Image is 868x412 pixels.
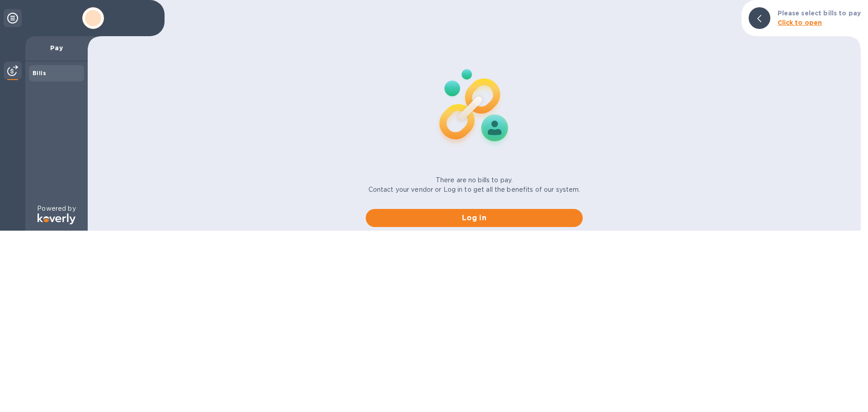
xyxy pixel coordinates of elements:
[366,209,583,227] button: Log in
[778,9,861,17] b: Please select bills to pay
[37,204,75,213] p: Powered by
[373,213,576,223] span: Log in
[38,213,75,224] img: Logo
[33,43,80,52] p: Pay
[33,70,46,76] b: Bills
[368,175,580,194] p: There are no bills to pay. Contact your vendor or Log in to get all the benefits of our system.
[778,19,822,26] b: Click to open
